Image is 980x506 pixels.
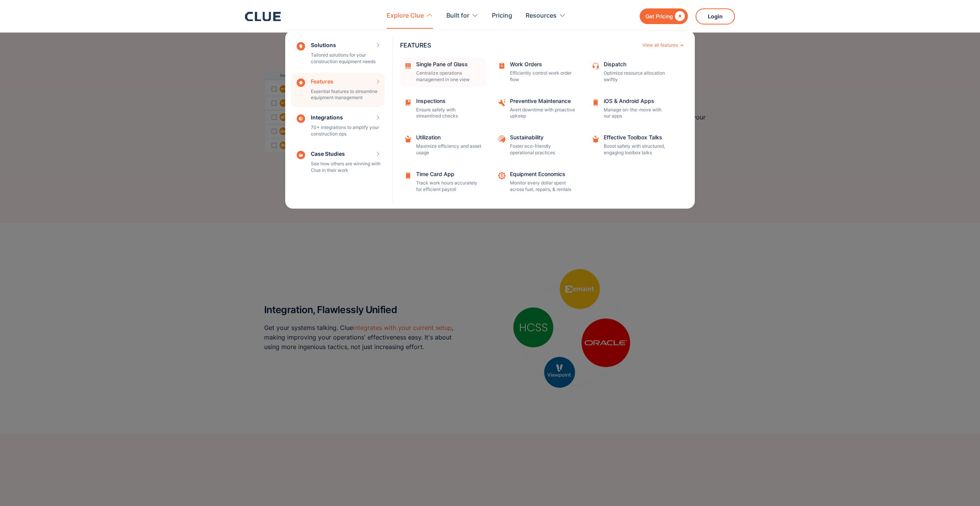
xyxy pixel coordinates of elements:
a: Equipment EconomicsMonitor every dollar spent across fuel, repairs, & rentals [494,168,580,197]
nav: Explore Clue [245,29,735,209]
img: icon image [591,98,600,107]
a: UtilizationMaximize efficiency and asset usage [400,131,486,160]
a: iOS & Android AppsManage on-the-move with our apps [588,95,674,124]
p: Avert downtime with proactive upkeep [510,107,575,120]
img: repair box icon [404,135,412,143]
img: Customer support icon [591,62,600,70]
p: Optimize resource allocation swiftly [604,70,669,83]
a: Get Pricing [640,8,688,24]
div: Dispatch [604,62,669,67]
a: integrates with your current setup [353,324,452,331]
div: View all features [642,43,678,47]
div: Utilization [416,135,481,140]
div: Preventive Maintenance [510,98,575,104]
p: Foster eco-friendly operational practices [510,143,575,156]
div:  [673,11,685,21]
p: Ensure safety with streamlined checks [416,107,481,120]
p: Monitor every dollar spent across fuel, repairs, & rentals [510,180,575,193]
img: save icon [404,98,412,107]
div: Built for [446,4,479,28]
h2: Integration, Flawlessly Unified [264,305,467,315]
a: SustainabilityFoster eco-friendly operational practices [494,131,580,160]
a: Effective Toolbox TalksBoost safety with structured, engaging toolbox talks [588,131,674,160]
img: Construction management integration software [513,269,630,388]
div: Explore Clue [387,4,433,28]
a: View all features [642,43,683,47]
a: Pricing [492,4,512,28]
img: Tool and information icon [498,98,506,107]
img: icon image [404,171,412,180]
div: Time Card App [416,171,481,177]
div: Work Orders [510,62,575,67]
img: Equipment Economics [498,171,506,180]
a: Time Card AppTrack work hours accurately for efficient payroll [400,168,486,197]
p: Efficiently control work order flow [510,70,575,83]
a: Single Pane of GlassCentralize operations management in one view [400,58,486,87]
a: DispatchOptimize resource allocation swiftly [588,58,674,87]
div: Explore Clue [387,4,424,28]
p: Boost safety with structured, engaging toolbox talks [604,143,669,156]
p: Get your systems talking. Clue , making improving your operations' effectiveness easy. It's about... [264,323,467,352]
img: Grid management icon [404,62,412,70]
a: InspectionsEnsure safety with streamlined checks [400,95,486,124]
div: Features [400,42,639,48]
div: iOS & Android Apps [604,98,669,104]
p: Centralize operations management in one view [416,70,481,83]
p: Maximize efficiency and asset usage [416,143,481,156]
div: Single Pane of Glass [416,62,481,67]
div: Sustainability [510,135,575,140]
p: Manage on-the-move with our apps [604,107,669,120]
img: Task management icon [498,62,506,70]
div: Resources [526,4,557,28]
div: Inspections [416,98,481,104]
div: Effective Toolbox Talks [604,135,669,140]
a: Work OrdersEfficiently control work order flow [494,58,580,87]
div: Equipment Economics [510,171,575,177]
a: Preventive MaintenanceAvert downtime with proactive upkeep [494,95,580,124]
img: repairing box icon [591,135,600,143]
img: Sustainability icon [498,135,506,143]
div: Get Pricing [645,11,673,21]
div: Resources [526,4,566,28]
div: Built for [446,4,469,28]
a: Login [696,8,735,24]
p: Track work hours accurately for efficient payroll [416,180,481,193]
